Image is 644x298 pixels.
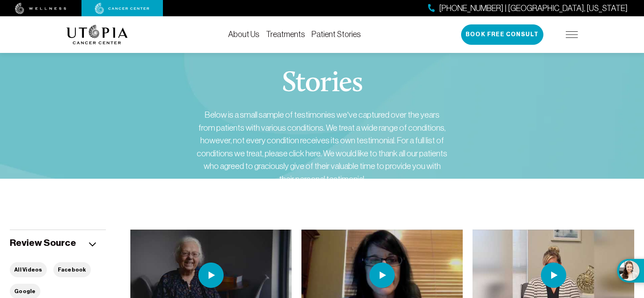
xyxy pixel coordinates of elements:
span: [PHONE_NUMBER] | [GEOGRAPHIC_DATA], [US_STATE] [439,2,628,14]
a: About Us [228,30,259,39]
button: All Videos [10,262,47,277]
img: cancer center [95,3,149,14]
a: Treatments [266,30,305,39]
img: play icon [541,263,566,288]
img: icon-hamburger [566,31,578,38]
img: icon [89,242,96,247]
img: play icon [369,263,395,288]
h5: Review Source [10,237,76,249]
a: [PHONE_NUMBER] | [GEOGRAPHIC_DATA], [US_STATE] [428,2,628,14]
img: play icon [198,263,224,288]
img: logo [66,25,128,44]
a: Patient Stories [312,30,361,39]
button: Facebook [53,262,91,277]
h1: Stories [282,69,363,99]
div: Below is a small sample of testimonies we’ve captured over the years from patients with various c... [196,108,448,185]
img: wellness [15,3,66,14]
button: Book Free Consult [461,24,543,45]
